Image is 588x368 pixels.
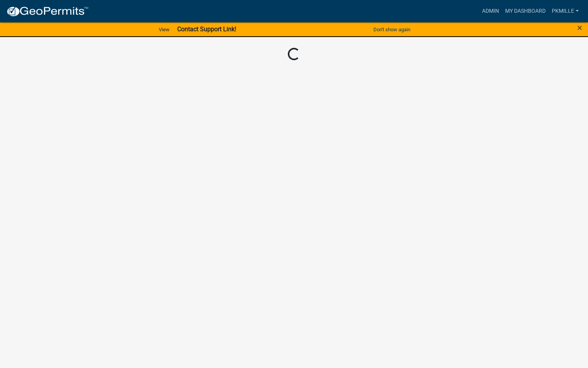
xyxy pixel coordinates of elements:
span: × [577,22,582,33]
a: My Dashboard [502,4,549,19]
a: Admin [479,4,502,19]
button: Close [577,23,582,32]
strong: Contact Support Link! [177,25,236,33]
button: Don't show again [370,23,413,36]
a: View [156,23,173,36]
a: pkmille [549,4,582,19]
